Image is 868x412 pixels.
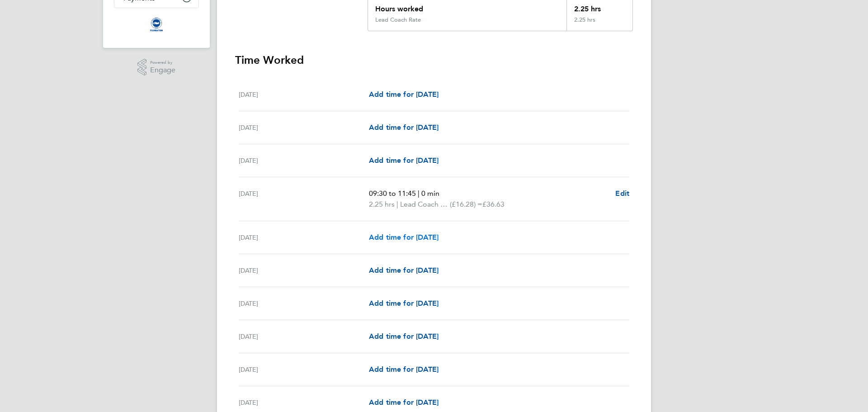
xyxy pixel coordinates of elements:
span: (£16.28) = [450,200,482,208]
span: Engage [150,66,175,74]
div: Lead Coach Rate [375,16,421,24]
span: 2.25 hrs [369,200,395,208]
a: Add time for [DATE] [369,89,439,100]
span: Add time for [DATE] [369,156,439,165]
img: albioninthecommunity-logo-retina.png [149,17,164,32]
a: Add time for [DATE] [369,331,439,342]
span: Powered by [150,59,175,66]
span: Add time for [DATE] [369,299,439,308]
a: Add time for [DATE] [369,364,439,375]
div: 2.25 hrs [566,16,632,31]
span: Lead Coach Rate [400,199,450,210]
div: [DATE] [239,298,369,309]
a: Add time for [DATE] [369,265,439,276]
div: [DATE] [239,188,369,210]
span: £36.63 [482,200,505,208]
div: [DATE] [239,364,369,375]
div: [DATE] [239,155,369,166]
span: Add time for [DATE] [369,90,439,99]
div: [DATE] [239,265,369,276]
h3: Time Worked [235,53,633,67]
a: Powered byEngage [137,59,176,76]
span: Add time for [DATE] [369,233,439,242]
span: | [418,189,420,198]
a: Add time for [DATE] [369,397,439,408]
a: Add time for [DATE] [369,298,439,309]
div: [DATE] [239,122,369,133]
a: Edit [615,188,629,199]
span: Add time for [DATE] [369,123,439,132]
div: [DATE] [239,89,369,100]
div: [DATE] [239,331,369,342]
a: Add time for [DATE] [369,232,439,243]
span: Add time for [DATE] [369,266,439,275]
span: 09:30 to 11:45 [369,189,416,198]
span: Add time for [DATE] [369,398,439,407]
a: Add time for [DATE] [369,122,439,133]
span: Add time for [DATE] [369,365,439,374]
span: Add time for [DATE] [369,332,439,341]
span: | [396,200,398,208]
a: Go to home page [114,17,199,32]
div: [DATE] [239,397,369,408]
a: Add time for [DATE] [369,155,439,166]
span: 0 min [421,189,439,198]
span: Edit [615,189,629,198]
div: [DATE] [239,232,369,243]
